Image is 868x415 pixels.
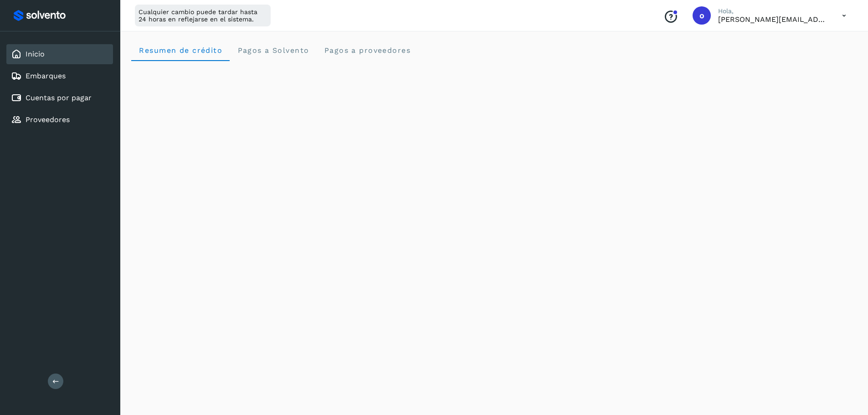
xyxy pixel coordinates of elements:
span: Resumen de crédito [139,46,222,55]
div: Inicio [6,44,113,64]
span: Pagos a Solvento [237,46,309,55]
p: Hola, [718,7,827,15]
a: Inicio [26,50,45,58]
div: Cualquier cambio puede tardar hasta 24 horas en reflejarse en el sistema. [135,5,271,26]
p: obed.perez@clcsolutions.com.mx [718,15,827,24]
a: Proveedores [26,115,70,124]
div: Proveedores [6,110,113,130]
div: Embarques [6,66,113,86]
a: Embarques [26,72,66,80]
div: Cuentas por pagar [6,88,113,108]
a: Cuentas por pagar [26,93,92,102]
span: Pagos a proveedores [324,46,411,55]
